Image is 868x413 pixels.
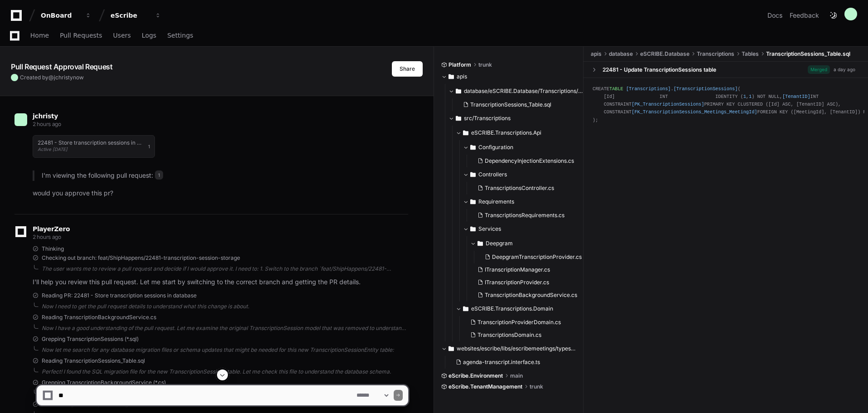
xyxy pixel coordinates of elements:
[471,129,541,136] span: eSCRIBE.Transcriptions.Api
[463,140,587,155] button: Configuration
[463,359,540,366] span: agenda-transcript.interface.ts
[30,33,49,38] span: Home
[477,331,541,339] span: TranscriptionsDomain.cs
[640,50,690,58] span: eSCRIBE.Database
[30,25,49,46] a: Home
[471,305,553,312] span: eSCRIBE.Transcriptions.Domain
[609,50,633,58] span: database
[477,319,561,326] span: TranscriptionProviderDomain.cs
[142,33,156,38] span: Logs
[448,61,471,68] span: Platform
[42,245,64,253] span: Thinking
[111,11,149,20] div: eScribe
[767,11,782,20] a: Docs
[42,265,408,272] div: The user wants me to review a pull request and decide if I would approve it. I need to: 1. Switch...
[467,329,582,341] button: TranscriptionsDomain.cs
[33,226,70,232] span: PlayerZero
[463,222,587,236] button: Services
[42,357,145,364] span: Reading TranscriptionSessions_Table.sql
[60,25,102,46] a: Pull Requests
[73,74,84,81] span: now
[674,86,738,92] span: [TranscriptionSessions]
[485,266,550,273] span: ITranscriptionManager.cs
[42,170,408,181] p: I'm viewing the following pull request:
[478,198,514,205] span: Requirements
[107,7,165,24] button: eScribe
[477,238,483,249] svg: Directory
[593,85,859,124] div: CREATE . ( [Id] INT IDENTITY ( , ) NOT NULL, INT CONSTRAINT DEFAULT (CONVERT([int],session_contex...
[20,74,84,81] span: Created by
[474,276,582,289] button: ITranscriptionProvider.cs
[452,356,571,369] button: agenda-transcript.interface.ts
[42,314,156,321] span: Reading TranscriptionBackgroundService.cs
[42,325,408,332] div: Now I have a good understanding of the pull request. Let me examine the original TranscriptionSes...
[457,345,577,352] span: websites/escribe/libs/escribemeetings/types/src/lib/meetings/agenda/interfaces
[33,188,408,199] p: would you approve this pr?
[42,254,240,262] span: Checking out branch: feat/ShipHappens/22481-transcription-session-storage
[463,303,468,314] svg: Directory
[11,62,112,71] app-text-character-animate: Pull Request Approval Request
[33,233,61,240] span: 2 hours ago
[474,155,582,167] button: DependencyInjectionExtensions.cs
[591,50,602,58] span: apis
[478,225,501,233] span: Services
[486,240,513,247] span: Deepgram
[48,74,54,81] span: @
[42,335,139,343] span: Grepping TranscriptionSessions (*.sql)
[474,263,582,276] button: ITranscriptionManager.cs
[448,343,454,354] svg: Directory
[167,33,193,38] span: Settings
[42,292,197,299] span: Reading PR: 22481 - Store transcription sessions in database
[113,33,131,38] span: Users
[33,121,61,127] span: 2 hours ago
[470,169,476,180] svg: Directory
[456,126,587,140] button: eSCRIBE.Transcriptions.Api
[609,86,623,92] span: TABLE
[42,368,408,375] div: Perfect! I found the SQL migration file for the new TranscriptionSessions table. Let me check thi...
[474,209,582,222] button: TranscriptionsRequirements.cs
[167,25,193,46] a: Settings
[42,346,408,354] div: Now let me search for any database migration files or schema updates that might be needed for thi...
[474,182,582,194] button: TranscriptionsController.cs
[742,50,759,58] span: Tables
[808,65,830,74] span: Merged
[470,196,476,207] svg: Directory
[456,113,461,124] svg: Directory
[485,212,564,219] span: TranscriptionsRequirements.cs
[148,143,150,150] span: 1
[834,66,855,73] div: a day ago
[459,98,579,111] button: TranscriptionSessions_Table.sql
[155,170,163,180] span: 1
[54,74,73,81] span: jchristy
[697,50,734,58] span: Transcriptions
[448,71,454,82] svg: Directory
[478,171,507,178] span: Controllers
[632,102,704,107] span: [PK_TranscriptionSessions]
[481,251,582,263] button: DeepgramTranscriptionProvider.cs
[441,69,577,84] button: apis
[470,101,551,108] span: TranscriptionSessions_Table.sql
[38,146,68,152] span: Active [DATE]
[782,94,810,99] span: [TenantID]
[113,25,131,46] a: Users
[470,224,476,234] svg: Directory
[448,111,584,126] button: src/Transcriptions
[392,61,423,77] button: Share
[33,112,58,120] span: jchristy
[492,253,582,261] span: DeepgramTranscriptionProvider.cs
[464,115,511,122] span: src/Transcriptions
[33,277,408,287] p: I'll help you review this pull request. Let me start by switching to the correct branch and getti...
[448,84,584,98] button: database/eSCRIBE.Database/Transcriptions/Tables
[485,157,574,165] span: DependencyInjectionExtensions.cs
[603,66,716,73] div: 22481 - Update TranscriptionSessions table
[485,279,549,286] span: ITranscriptionProvider.cs
[463,194,587,209] button: Requirements
[42,303,408,310] div: Now I need to get the pull request details to understand what this change is about.
[142,25,156,46] a: Logs
[441,341,577,356] button: websites/escribe/libs/escribemeetings/types/src/lib/meetings/agenda/interfaces
[485,185,554,192] span: TranscriptionsController.cs
[470,236,587,251] button: Deepgram
[478,61,492,68] span: trunk
[464,87,584,95] span: database/eSCRIBE.Database/Transcriptions/Tables
[626,86,671,92] span: [Transcriptions]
